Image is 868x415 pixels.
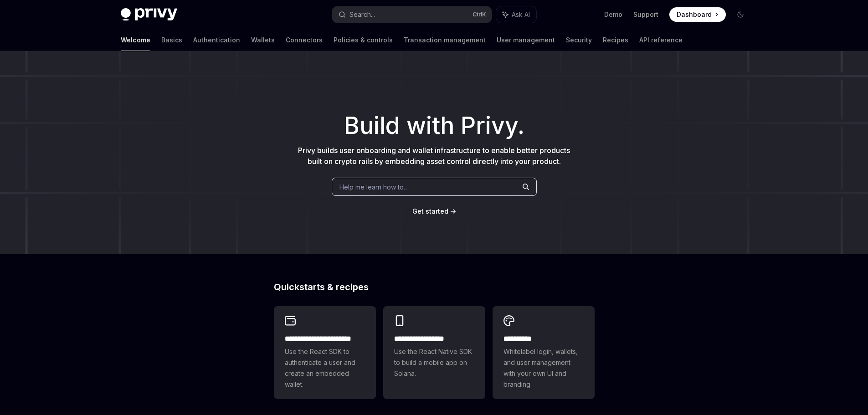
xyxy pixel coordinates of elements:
[394,346,474,379] span: Use the React Native SDK to build a mobile app on Solana.
[733,7,748,22] button: Toggle dark mode
[566,29,592,51] a: Security
[339,182,409,192] span: Help me learn how to…
[121,29,150,51] a: Welcome
[412,207,448,215] span: Get started
[286,29,323,51] a: Connectors
[604,10,622,19] a: Demo
[298,146,570,166] span: Privy builds user onboarding and wallet infrastructure to enable better products built on crypto ...
[669,7,726,22] a: Dashboard
[503,346,584,390] span: Whitelabel login, wallets, and user management with your own UI and branding.
[496,6,536,23] button: Ask AI
[344,118,524,134] span: Build with Privy.
[677,10,712,19] span: Dashboard
[121,8,177,21] img: dark logo
[161,29,182,51] a: Basics
[603,29,628,51] a: Recipes
[193,29,240,51] a: Authentication
[404,29,486,51] a: Transaction management
[332,6,492,23] button: Search...CtrlK
[285,346,365,390] span: Use the React SDK to authenticate a user and create an embedded wallet.
[473,11,486,18] span: Ctrl K
[412,207,448,216] a: Get started
[493,306,595,399] a: **** *****Whitelabel login, wallets, and user management with your own UI and branding.
[512,10,530,19] span: Ask AI
[334,29,393,51] a: Policies & controls
[639,29,683,51] a: API reference
[383,306,485,399] a: **** **** **** ***Use the React Native SDK to build a mobile app on Solana.
[497,29,555,51] a: User management
[349,9,375,20] div: Search...
[633,10,658,19] a: Support
[274,282,369,292] span: Quickstarts & recipes
[251,29,275,51] a: Wallets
